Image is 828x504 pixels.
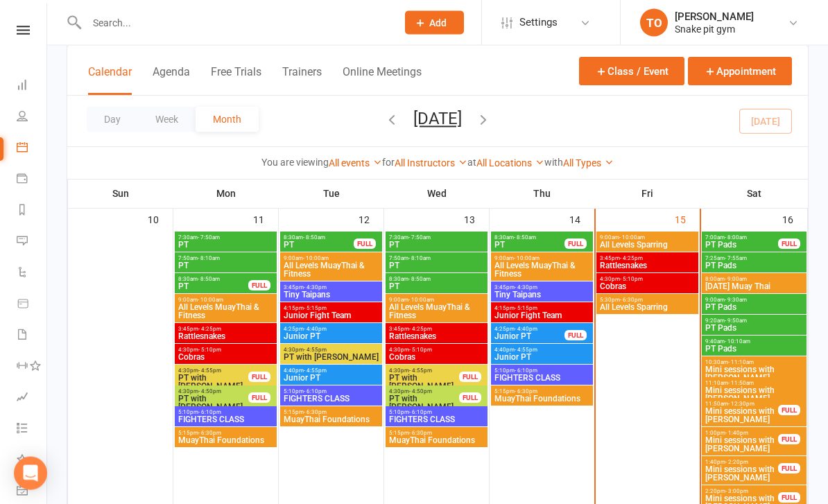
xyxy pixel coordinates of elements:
[725,489,748,495] span: - 3:00pm
[196,107,259,132] button: Month
[705,466,779,483] span: Mini sessions with [PERSON_NAME]
[413,109,462,128] button: [DATE]
[490,179,595,208] th: Thu
[705,318,804,324] span: 9:20am
[388,262,485,270] span: PT
[388,347,485,354] span: 4:30pm
[303,256,329,262] span: - 10:00am
[388,304,485,320] span: All Levels MuayThai & Fitness
[304,327,327,333] span: - 4:40pm
[515,327,537,333] span: - 4:40pm
[599,235,696,241] span: 9:00am
[283,395,379,403] span: FIGHTERS CLASS
[459,393,481,403] div: FULL
[778,435,800,445] div: FULL
[688,57,792,85] button: Appointment
[705,297,804,304] span: 9:00am
[198,235,220,241] span: - 7:50am
[211,65,261,95] button: Free Trials
[388,431,485,437] span: 5:15pm
[514,235,536,241] span: - 8:50am
[705,324,804,333] span: PT Pads
[429,17,447,28] span: Add
[564,239,587,250] div: FULL
[153,65,190,95] button: Agenda
[675,208,700,231] div: 15
[599,262,696,270] span: Rattlesnakes
[725,318,747,324] span: - 9:50am
[408,297,434,304] span: - 10:00am
[778,406,800,416] div: FULL
[620,277,643,283] span: - 5:10pm
[388,235,485,241] span: 7:30am
[388,437,485,445] span: MuayThai Foundations
[17,289,48,320] a: Product Sales
[725,460,748,466] span: - 2:20pm
[178,262,274,270] span: PT
[494,262,590,279] span: All Levels MuayThai & Fitness
[494,256,590,262] span: 9:00am
[705,460,779,466] span: 1:40pm
[279,179,384,208] th: Tue
[388,277,485,283] span: 8:30am
[705,283,804,291] span: [DATE] Muay Thai
[388,256,485,262] span: 7:50am
[409,431,432,437] span: - 6:30pm
[359,208,383,231] div: 12
[388,354,485,362] span: Cobras
[494,389,590,395] span: 5:15pm
[198,256,220,262] span: - 8:10am
[178,333,274,341] span: Rattlesnakes
[17,133,48,164] a: Calendar
[705,360,804,366] span: 10:30am
[782,208,807,231] div: 16
[283,374,379,383] span: Junior PT
[494,291,590,299] span: Tiny Taipans
[515,285,537,291] span: - 4:30pm
[178,416,274,424] span: FIGHTERS CLASS
[283,312,379,320] span: Junior Fight Team
[83,13,387,33] input: Search...
[599,277,696,283] span: 4:30pm
[705,262,804,270] span: PT Pads
[198,327,221,333] span: - 4:25pm
[343,65,422,95] button: Online Meetings
[14,457,47,490] div: Open Intercom Messenger
[464,208,489,231] div: 13
[705,235,779,241] span: 7:00am
[700,179,808,208] th: Sat
[640,9,668,37] div: TO
[17,383,48,414] a: Assessments
[405,11,464,35] button: Add
[253,208,278,231] div: 11
[705,345,804,354] span: PT Pads
[248,281,270,291] div: FULL
[178,235,274,241] span: 7:30am
[304,347,327,354] span: - 4:55pm
[408,277,431,283] span: - 8:50am
[198,347,221,354] span: - 5:10pm
[725,256,747,262] span: - 7:55am
[705,401,779,408] span: 11:50am
[725,235,747,241] span: - 8:00am
[514,256,540,262] span: - 10:00am
[388,368,460,374] span: 4:30pm
[409,347,432,354] span: - 5:10pm
[304,306,327,312] span: - 5:15pm
[148,208,173,231] div: 10
[620,256,643,262] span: - 4:25pm
[494,374,590,383] span: FIGHTERS CLASS
[778,493,800,503] div: FULL
[395,157,467,168] a: All Instructors
[494,327,565,333] span: 4:25pm
[283,285,379,291] span: 3:45pm
[178,304,274,320] span: All Levels MuayThai & Fitness
[178,395,249,412] span: PT with [PERSON_NAME]
[283,354,379,362] span: PT with [PERSON_NAME]
[388,410,485,416] span: 5:10pm
[178,368,249,374] span: 4:30pm
[17,71,48,102] a: Dashboard
[494,285,590,291] span: 3:45pm
[388,416,485,424] span: FIGHTERS CLASS
[178,389,249,395] span: 4:30pm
